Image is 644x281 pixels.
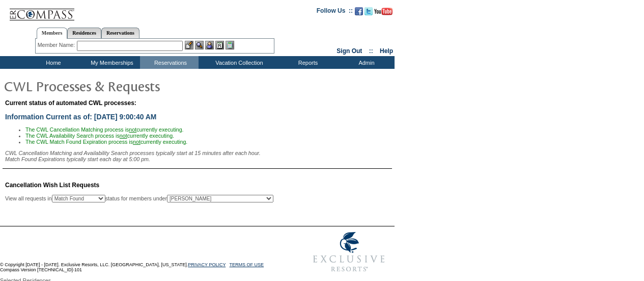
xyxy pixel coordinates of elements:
u: not [129,126,136,133]
td: My Memberships [81,56,140,69]
td: Admin [336,56,395,69]
u: not [133,139,141,145]
a: Members [37,28,68,39]
span: The CWL Cancellation Matching process is currently executing. [25,126,184,133]
u: not [120,133,127,139]
a: Sign Out [337,47,362,55]
span: Information Current as of: [DATE] 9:00:40 AM [5,113,156,121]
img: Follow us on Twitter [365,7,373,15]
a: Reservations [101,28,139,38]
span: The CWL Match Found Expiration process is currently executing. [25,139,187,145]
a: Residences [67,28,101,38]
a: Follow us on Twitter [365,10,373,16]
span: Current status of automated CWL processes: [5,99,136,107]
div: CWL Cancellation Matching and Availability Search processes typically start at 15 minutes after e... [5,150,392,162]
td: Reservations [140,56,199,69]
img: Subscribe to our YouTube Channel [374,8,393,15]
div: View all requests in status for members under [5,195,273,202]
span: :: [369,47,373,55]
img: Reservations [215,41,224,49]
img: View [195,41,204,49]
td: Vacation Collection [199,56,277,69]
a: TERMS OF USE [230,262,264,267]
td: Home [23,56,81,69]
a: Subscribe to our YouTube Channel [374,10,393,16]
a: Help [380,47,393,55]
td: Reports [277,56,336,69]
img: Impersonate [205,41,214,49]
span: The CWL Availability Search process is currently executing. [25,133,174,139]
span: Cancellation Wish List Requests [5,182,99,189]
img: Become our fan on Facebook [355,7,363,15]
img: b_edit.gif [185,41,193,49]
img: b_calculator.gif [226,41,234,49]
div: Member Name: [38,41,77,49]
td: Follow Us :: [317,6,353,18]
img: Exclusive Resorts [303,226,395,277]
a: PRIVACY POLICY [188,262,226,267]
a: Become our fan on Facebook [355,10,363,16]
